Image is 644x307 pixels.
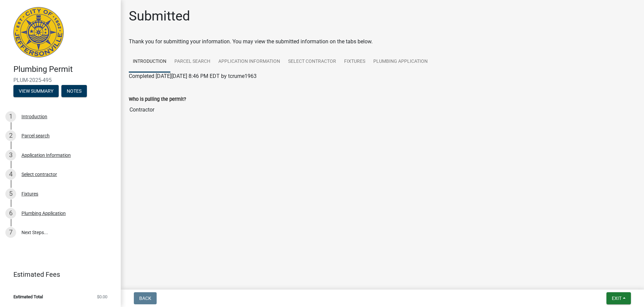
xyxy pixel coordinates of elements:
span: Completed [DATE][DATE] 8:46 PM EDT by tcrume1963 [129,73,257,79]
span: PLUM-2025-495 [13,77,107,83]
wm-modal-confirm: Summary [13,89,59,94]
div: Application Information [21,153,71,158]
button: Back [134,292,157,304]
div: 3 [5,150,16,161]
a: Application Information [214,51,284,73]
div: Plumbing Application [21,211,66,216]
div: Parcel search [21,133,50,138]
div: 6 [5,208,16,219]
span: Back [139,296,151,301]
div: 1 [5,111,16,122]
label: Who is pulling the permit? [129,97,186,102]
a: Plumbing Application [369,51,432,73]
a: Parcel search [170,51,214,73]
a: Fixtures [340,51,369,73]
img: City of Jeffersonville, Indiana [13,7,64,57]
span: Estimated Total [13,295,43,299]
span: $0.00 [97,295,107,299]
button: Notes [61,85,87,97]
h4: Plumbing Permit [13,64,115,74]
a: Introduction [129,51,170,73]
div: 7 [5,227,16,238]
div: Select contractor [21,172,57,177]
div: Fixtures [21,191,38,196]
h1: Submitted [129,8,190,24]
button: Exit [606,292,631,304]
wm-modal-confirm: Notes [61,89,87,94]
a: Estimated Fees [5,268,110,281]
div: 4 [5,169,16,180]
div: 2 [5,130,16,141]
div: 5 [5,188,16,199]
span: Exit [612,296,622,301]
div: Introduction [21,114,47,119]
a: Select contractor [284,51,340,73]
button: View Summary [13,85,59,97]
div: Thank you for submitting your information. You may view the submitted information on the tabs below. [129,38,636,46]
